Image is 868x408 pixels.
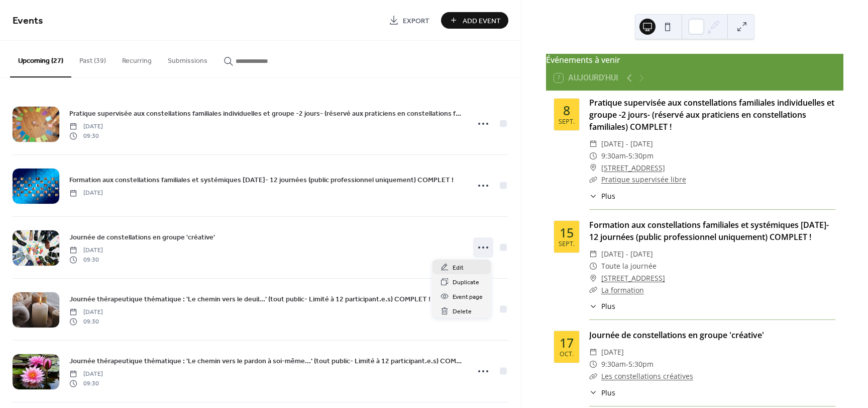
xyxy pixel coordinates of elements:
div: ​ [589,284,597,296]
div: ​ [589,191,597,201]
span: Plus [601,387,615,398]
span: - [626,150,628,162]
span: 9:30am [601,150,626,162]
div: 17 [560,337,574,349]
div: ​ [589,260,597,272]
a: [STREET_ADDRESS] [601,162,665,174]
div: ​ [589,174,597,186]
a: Journée de constellations en groupe 'créative' [69,231,215,243]
span: Duplicate [453,277,479,288]
span: Delete [453,306,472,317]
span: Journée de constellations en groupe 'créative' [69,232,215,243]
button: Add Event [441,12,508,29]
span: [DATE] - [DATE] [601,138,653,150]
span: Toute la journée [601,260,657,272]
a: Pratique supervisée aux constellations familiales individuelles et groupe -2 jours- (réservé aux ... [589,97,834,132]
div: Événements à venir [546,54,843,66]
button: ​Plus [589,191,615,201]
span: 09:30 [69,131,103,140]
a: Pratique supervisée libre [601,175,686,184]
div: ​ [589,138,597,150]
button: Past (39) [71,41,114,76]
span: Journée thérapeutique thématique : 'Le chemin vers le pardon à soi-même...' (tout public- Limité ... [69,356,463,367]
div: ​ [589,150,597,162]
span: Formation aux constellations familiales et systémiques [DATE]- 12 journées (public professionnel ... [69,175,454,186]
a: Formation aux constellations familiales et systémiques [DATE]- 12 journées (public professionnel ... [69,174,454,186]
div: oct. [560,351,574,358]
span: 9:30am [601,358,626,370]
div: ​ [589,301,597,311]
div: ​ [589,370,597,382]
a: Journée de constellations en groupe 'créative' [589,330,764,341]
span: Add Event [463,16,501,26]
div: sept. [559,119,575,125]
button: Submissions [160,41,215,76]
div: sept. [559,241,575,248]
a: Formation aux constellations familiales et systémiques [DATE]- 12 journées (public professionnel ... [589,219,829,242]
a: Export [381,12,437,29]
a: Journée thérapeutique thématique : 'Le chemin vers le pardon à soi-même...' (tout public- Limité ... [69,355,463,367]
span: 5:30pm [628,358,654,370]
span: Event page [453,292,483,302]
div: ​ [589,162,597,174]
span: [DATE] [69,308,103,317]
button: ​Plus [589,387,615,398]
span: [DATE] - [DATE] [601,248,653,260]
span: 5:30pm [628,150,654,162]
span: - [626,358,628,370]
span: [DATE] [69,370,103,379]
div: ​ [589,272,597,284]
span: Pratique supervisée aux constellations familiales individuelles et groupe -2 jours- (réservé aux ... [69,109,463,119]
div: ​ [589,387,597,398]
span: Events [13,11,43,31]
span: Journée thérapeutique thématique : 'Le chemin vers le deuil...' (tout public- Limité à 12 partici... [69,294,430,305]
a: Journée thérapeutique thématique : 'Le chemin vers le deuil...' (tout public- Limité à 12 partici... [69,293,430,305]
button: Recurring [114,41,160,76]
div: 8 [563,104,570,117]
div: ​ [589,346,597,358]
span: [DATE] [69,246,103,255]
div: 15 [560,226,574,239]
div: ​ [589,358,597,370]
button: ​Plus [589,301,615,311]
span: [DATE] [601,346,624,358]
span: 09:30 [69,379,103,388]
span: Plus [601,301,615,311]
a: Pratique supervisée aux constellations familiales individuelles et groupe -2 jours- (réservé aux ... [69,108,463,119]
span: 09:30 [69,317,103,326]
span: [DATE] [69,122,103,131]
div: ​ [589,248,597,260]
button: Upcoming (27) [10,41,71,77]
span: [DATE] [69,189,103,198]
span: 09:30 [69,255,103,264]
span: Edit [453,263,464,273]
span: Export [403,16,429,26]
a: Les constellations créatives [601,371,693,381]
a: [STREET_ADDRESS] [601,272,665,284]
span: Plus [601,191,615,201]
a: La formation [601,285,644,295]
